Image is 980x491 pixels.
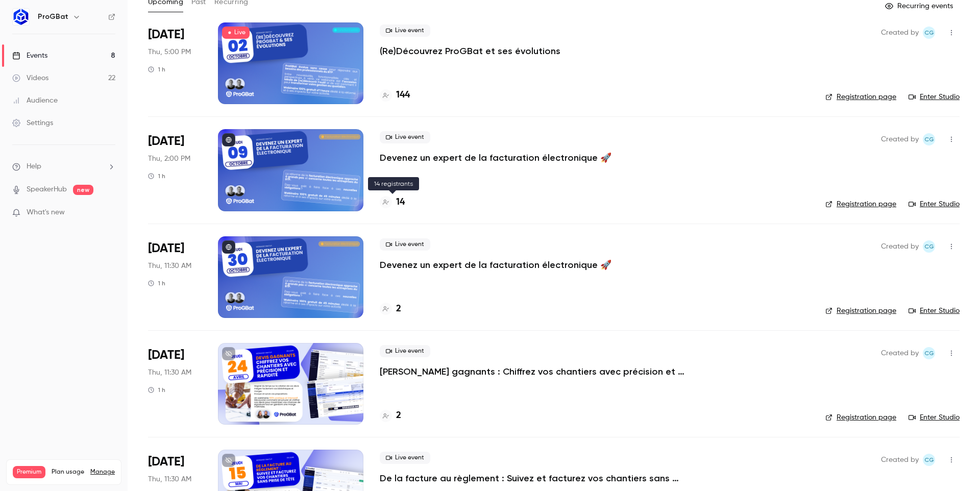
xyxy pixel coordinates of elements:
[148,343,202,425] div: Nov 6 Thu, 11:30 AM (Europe/Paris)
[881,454,919,466] span: Created by
[396,88,410,102] h4: 144
[148,474,191,484] span: Thu, 11:30 AM
[148,154,190,164] span: Thu, 2:00 PM
[909,306,960,316] a: Enter Studio
[12,161,115,172] li: help-dropdown-opener
[148,279,165,287] div: 1 h
[13,466,45,478] span: Premium
[881,27,919,39] span: Created by
[924,133,934,145] span: CG
[924,347,934,359] span: CG
[148,47,191,57] span: Thu, 5:00 PM
[923,454,935,466] span: Charles Gallard
[148,347,184,363] span: [DATE]
[923,27,935,39] span: Charles Gallard
[924,27,934,39] span: CG
[148,367,191,378] span: Thu, 11:30 AM
[909,412,960,423] a: Enter Studio
[380,152,611,164] a: Devenez un expert de la facturation électronique 🚀
[380,24,430,37] span: Live event
[825,92,896,102] a: Registration page
[909,92,960,102] a: Enter Studio
[90,468,115,476] a: Manage
[148,240,184,257] span: [DATE]
[881,240,919,253] span: Created by
[825,306,896,316] a: Registration page
[27,184,67,195] a: SpeakerHub
[13,9,29,25] img: ProGBat
[380,45,560,57] a: (Re)Découvrez ProGBat et ses évolutions
[380,88,410,102] a: 144
[923,133,935,145] span: Charles Gallard
[396,195,405,209] h4: 14
[396,302,401,316] h4: 2
[924,454,934,466] span: CG
[380,238,430,251] span: Live event
[923,347,935,359] span: Charles Gallard
[380,472,686,484] a: De la facture au règlement : Suivez et facturez vos chantiers sans prise de tête
[380,131,430,143] span: Live event
[825,199,896,209] a: Registration page
[52,468,84,476] span: Plan usage
[380,259,611,271] a: Devenez un expert de la facturation électronique 🚀
[148,22,202,104] div: Oct 2 Thu, 5:00 PM (Europe/Paris)
[12,118,53,128] div: Settings
[396,409,401,423] h4: 2
[148,172,165,180] div: 1 h
[825,412,896,423] a: Registration page
[148,236,202,318] div: Oct 30 Thu, 11:30 AM (Europe/Paris)
[148,386,165,394] div: 1 h
[909,199,960,209] a: Enter Studio
[380,195,405,209] a: 14
[881,133,919,145] span: Created by
[148,65,165,73] div: 1 h
[148,133,184,150] span: [DATE]
[924,240,934,253] span: CG
[380,302,401,316] a: 2
[38,12,68,22] h6: ProGBat
[923,240,935,253] span: Charles Gallard
[148,129,202,211] div: Oct 9 Thu, 2:00 PM (Europe/Paris)
[380,409,401,423] a: 2
[27,207,65,218] span: What's new
[380,365,686,378] a: [PERSON_NAME] gagnants : Chiffrez vos chantiers avec précision et rapidité
[380,345,430,357] span: Live event
[148,261,191,271] span: Thu, 11:30 AM
[148,454,184,470] span: [DATE]
[73,185,93,195] span: new
[27,161,41,172] span: Help
[380,452,430,464] span: Live event
[12,73,48,83] div: Videos
[148,27,184,43] span: [DATE]
[12,95,58,106] div: Audience
[222,27,250,39] span: Live
[12,51,47,61] div: Events
[881,347,919,359] span: Created by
